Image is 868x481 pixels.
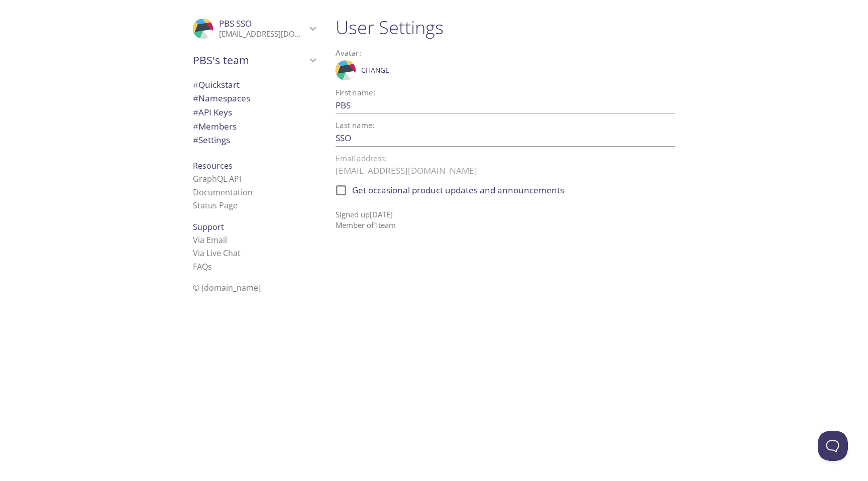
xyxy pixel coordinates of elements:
div: PBS SSO [185,12,323,45]
span: # [193,134,198,146]
div: Members [185,119,323,134]
div: PBS's team [185,47,323,73]
label: Last name: [336,122,375,129]
span: # [193,92,198,104]
div: API Keys [185,105,323,119]
span: s [208,261,212,272]
a: Documentation [193,187,253,198]
p: Signed up [DATE] Member of 1 team [336,201,675,231]
span: Members [193,121,237,132]
span: # [193,121,198,132]
span: Support [193,221,224,232]
span: # [193,79,198,90]
span: Resources [193,160,233,171]
iframe: Help Scout Beacon - Open [818,431,848,461]
span: Get occasional product updates and announcements [352,184,564,197]
a: Via Live Chat [193,248,241,259]
label: First name: [336,89,375,96]
span: PBS's team [193,53,306,67]
div: Namespaces [185,91,323,105]
div: Contact us if you need to change your email [336,155,675,179]
span: Namespaces [193,92,250,104]
label: Avatar: [336,49,634,57]
span: Quickstart [193,79,240,90]
h1: User Settings [336,16,675,39]
span: Settings [193,134,230,146]
span: API Keys [193,106,232,118]
button: Change [359,62,392,78]
a: Status Page [193,200,238,211]
span: © [DOMAIN_NAME] [193,282,261,293]
label: Email address: [336,155,387,162]
div: Team Settings [185,133,323,147]
span: # [193,106,198,118]
span: Change [361,64,389,76]
div: Quickstart [185,78,323,92]
span: PBS SSO [219,18,252,29]
a: Via Email [193,234,227,246]
a: FAQ [193,261,212,272]
a: GraphQL API [193,173,241,184]
p: [EMAIL_ADDRESS][DOMAIN_NAME] [219,29,306,39]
